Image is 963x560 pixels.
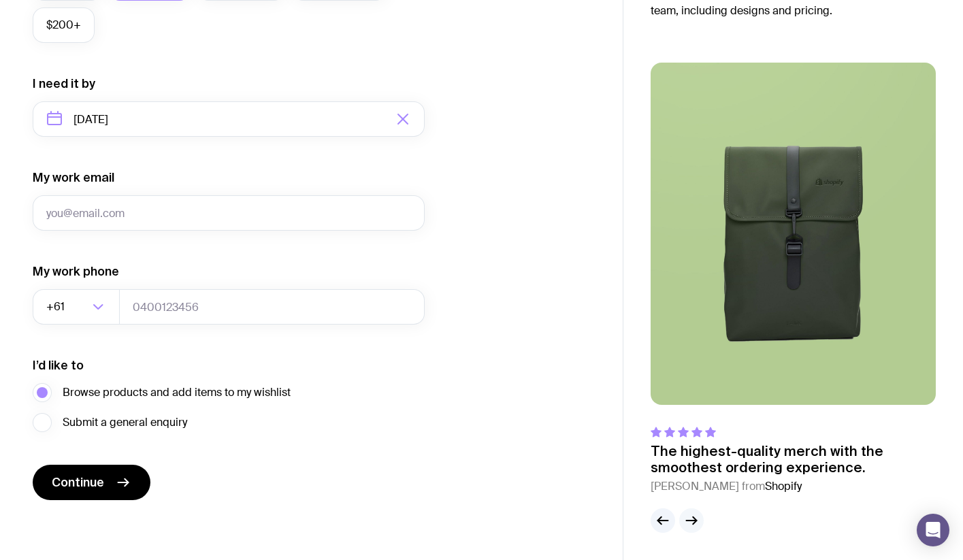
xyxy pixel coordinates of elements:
[33,101,425,137] input: Select a target date
[52,474,104,491] span: Continue
[765,479,802,493] span: Shopify
[917,514,949,546] div: Open Intercom Messenger
[33,76,95,92] label: I need it by
[651,478,936,495] cite: [PERSON_NAME] from
[63,414,187,431] span: Submit a general enquiry
[33,357,84,374] label: I’d like to
[33,263,119,280] label: My work phone
[33,289,120,325] div: Search for option
[33,465,150,500] button: Continue
[46,289,67,325] span: +61
[651,443,936,476] p: The highest-quality merch with the smoothest ordering experience.
[119,289,425,325] input: 0400123456
[63,384,291,401] span: Browse products and add items to my wishlist
[67,289,88,325] input: Search for option
[33,169,114,186] label: My work email
[33,7,95,43] label: $200+
[33,195,425,231] input: you@email.com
